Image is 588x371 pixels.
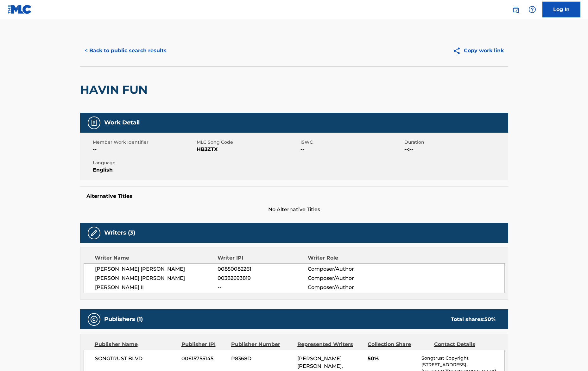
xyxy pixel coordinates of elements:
[104,229,135,236] h5: Writers (3)
[509,3,522,16] a: Public Search
[308,284,390,291] span: Composer/Author
[93,146,195,153] span: --
[80,83,151,97] h2: HAVIN FUN
[80,206,508,213] span: No Alternative Titles
[404,146,507,153] span: --:--
[218,284,307,291] span: --
[297,341,363,348] div: Represented Writers
[104,316,143,323] h5: Publishers (1)
[421,362,504,368] p: [STREET_ADDRESS],
[218,254,308,262] div: Writer IPI
[181,341,226,348] div: Publisher IPI
[90,229,98,237] img: Writers
[404,139,507,146] span: Duration
[421,355,504,362] p: Songtrust Copyright
[512,6,520,13] img: search
[434,341,496,348] div: Contact Details
[308,274,390,282] span: Composer/Author
[453,47,464,55] img: Copy work link
[300,146,403,153] span: --
[300,139,403,146] span: ISWC
[197,146,299,153] span: HB3ZTX
[80,43,171,59] button: < Back to public search results
[218,265,307,273] span: 00850082261
[448,43,508,59] button: Copy work link
[308,254,390,262] div: Writer Role
[218,274,307,282] span: 00382693819
[542,2,580,17] a: Log In
[8,5,32,14] img: MLC Logo
[95,355,177,362] span: SONGTRUST BLVD
[86,193,502,199] h5: Alternative Titles
[368,341,429,348] div: Collection Share
[308,265,390,273] span: Composer/Author
[95,341,177,348] div: Publisher Name
[368,355,417,362] span: 50%
[90,119,98,127] img: Work Detail
[93,160,195,166] span: Language
[231,355,293,362] span: P8368D
[484,316,496,322] span: 50 %
[197,139,299,146] span: MLC Song Code
[95,254,218,262] div: Writer Name
[93,139,195,146] span: Member Work Identifier
[95,284,218,291] span: [PERSON_NAME] II
[104,119,140,126] h5: Work Detail
[231,341,293,348] div: Publisher Number
[181,355,226,362] span: 00615755145
[90,316,98,323] img: Publishers
[526,3,539,16] div: Help
[95,265,218,273] span: [PERSON_NAME] [PERSON_NAME]
[528,6,536,13] img: help
[93,166,195,174] span: English
[451,316,496,323] div: Total shares:
[95,274,218,282] span: [PERSON_NAME] [PERSON_NAME]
